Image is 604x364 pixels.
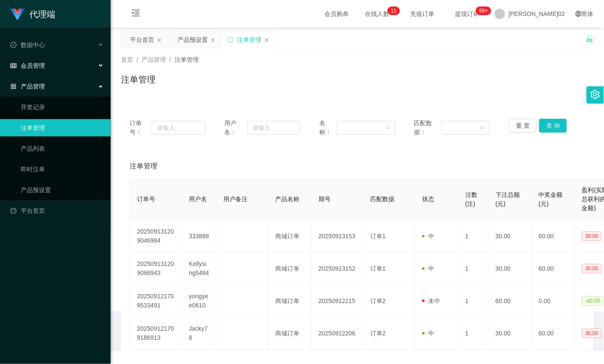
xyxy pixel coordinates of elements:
td: 60.00 [532,253,575,285]
td: 30.00 [489,220,532,253]
font: 会员管理 [21,62,45,69]
font: 未中 [428,298,440,304]
td: 202509121709186913 [130,317,182,350]
span: 下注总额(元) [496,191,520,207]
i: 图标： 解锁 [586,35,594,43]
td: 30.00 [489,317,532,350]
p: 1 [394,6,397,15]
span: 注单管理 [130,161,157,171]
i: 图标： 向下 [385,125,390,131]
span: 注单管理 [175,56,199,63]
input: 请输入 [247,121,300,135]
td: yongyee0610 [182,285,216,317]
td: 30.00 [489,253,532,285]
span: 订单1 [370,265,386,272]
span: 状态 [422,196,434,203]
a: 即时注单 [21,161,104,178]
span: 订单1 [370,233,386,240]
a: 产品预设置 [21,181,104,199]
td: Jacky78 [182,317,216,350]
span: 订单2 [370,298,386,304]
a: 开奖记录 [21,98,104,116]
span: 中奖金额(元) [539,191,563,207]
td: 20250913152 [312,253,363,285]
td: 20250913153 [312,220,363,253]
i: 图标： check-circle-o [10,42,16,48]
td: 商城订单 [268,253,312,285]
font: 数据中心 [21,41,45,48]
td: 60.00 [532,317,575,350]
td: 60.00 [489,285,532,317]
td: 20250912206 [312,317,363,350]
font: 提现订单 [455,10,479,17]
font: 简体 [582,10,594,17]
span: 订单2 [370,330,386,337]
td: Kellysing5484 [182,253,216,285]
span: 产品名称 [275,196,299,203]
div: 平台首页 [130,32,154,48]
div: 产品预设置 [178,32,208,48]
td: 1 [458,220,489,253]
span: 订单号 [137,196,155,203]
span: 匹配数据 [370,196,394,203]
td: 商城订单 [268,285,312,317]
span: -60.00 [582,296,604,306]
button: 查 询 [539,119,567,133]
span: 30.00 [582,329,602,338]
i: 图标： 关闭 [264,38,269,43]
a: 图标： 仪表板平台首页 [10,202,104,219]
i: 图标： 向下 [480,125,485,131]
td: 202509121709533491 [130,285,182,317]
p: 1 [391,6,394,15]
td: 333888 [182,220,216,253]
td: 商城订单 [268,317,312,350]
span: 匹配数据： [414,119,442,137]
font: 充值订单 [410,10,434,17]
a: 产品列表 [21,140,104,157]
h1: 注单管理 [121,73,156,86]
td: 202509131209086943 [130,253,182,285]
span: 订单号： [130,119,152,137]
a: 代理端 [10,10,55,17]
a: 注单管理 [21,119,104,136]
span: 30.00 [582,231,602,241]
font: 中 [428,265,434,272]
td: 20250912215 [312,285,363,317]
font: 在线人数 [365,10,389,17]
i: 图标： table [10,63,16,69]
i: 图标： 关闭 [210,38,216,43]
h1: 代理端 [29,0,55,28]
div: 注单管理 [237,32,261,48]
span: / [137,56,138,63]
span: 首页 [121,56,133,63]
span: 名称： [319,119,337,137]
span: 用户备注 [223,196,248,203]
i: 图标： AppStore-O [10,83,16,89]
td: 202509131209046984 [130,220,182,253]
i: 图标： menu-fold [121,0,150,28]
td: 1 [458,285,489,317]
i: 图标： global [575,11,582,17]
td: 1 [458,317,489,350]
span: 用户名 [189,196,207,203]
span: / [169,56,171,63]
span: 用户名： [225,119,247,137]
img: logo.9652507e.png [10,9,24,21]
span: 注数(注) [465,191,477,207]
td: 商城订单 [268,220,312,253]
sup: 1185 [476,6,491,15]
i: 图标： 关闭 [157,38,162,43]
button: 重 置 [509,119,537,133]
td: 0.00 [532,285,575,317]
input: 请输入 [152,121,206,135]
td: 1 [458,253,489,285]
span: 产品管理 [142,56,166,63]
font: 中 [428,233,434,240]
sup: 11 [388,6,400,15]
font: 中 [428,330,434,337]
span: 期号 [318,196,331,203]
span: 30.00 [582,264,602,273]
font: 产品管理 [21,83,45,90]
i: 图标： 设置 [591,90,600,99]
i: 图标： 同步 [228,37,234,43]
